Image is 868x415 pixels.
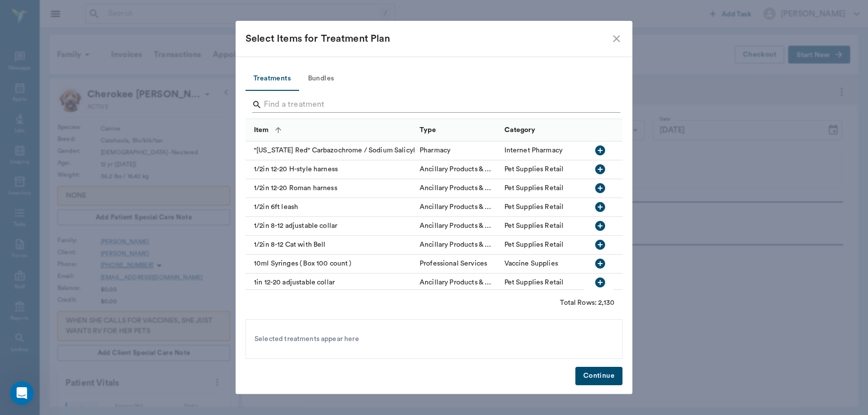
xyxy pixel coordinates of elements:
[504,183,564,193] div: Pet Supplies Retail
[504,221,564,231] div: Pet Supplies Retail
[246,255,415,274] div: 10ml Syringes ( Box 100 count )
[415,119,499,141] div: Type
[246,31,611,47] div: Select Items for Treatment Plan
[504,259,558,269] div: Vaccine Supplies
[591,123,605,137] button: Sort
[420,116,436,144] div: Type
[504,164,564,174] div: Pet Supplies Retail
[10,381,34,405] iframe: Intercom live chat
[254,334,359,345] span: Selected treatments appear here
[420,202,495,212] div: Ancillary Products & Services
[420,164,495,174] div: Ancillary Products & Services
[271,123,285,137] button: Sort
[254,116,269,144] div: Item
[504,145,563,155] div: Internet Pharmacy
[246,141,415,160] div: "[US_STATE] Red" Carbazochrome / Sodium Salicylate (10mgml/250mg/ml) 100ml
[246,198,415,217] div: 1/2in 6ft leash
[439,123,453,137] button: Sort
[252,97,620,115] div: Search
[246,179,415,198] div: 1/2in 12-20 Roman harness
[420,183,495,193] div: Ancillary Products & Services
[420,259,487,269] div: Professional Services
[504,277,564,287] div: Pet Supplies Retail
[420,277,495,287] div: Ancillary Products & Services
[246,119,415,141] div: Item
[299,67,343,91] button: Bundles
[246,217,415,236] div: 1/2in 8-12 adjustable collar
[264,97,606,113] input: Find a treatment
[575,367,622,385] button: Continue
[420,221,495,231] div: Ancillary Products & Services
[246,274,415,292] div: 1in 12-20 adjustable collar
[420,240,495,250] div: Ancillary Products & Services
[504,116,535,144] div: Category
[504,240,564,250] div: Pet Supplies Retail
[246,236,415,255] div: 1/2in 8-12 Cat with Bell
[499,119,584,141] div: Category
[420,145,450,155] div: Pharmacy
[538,123,552,137] button: Sort
[246,160,415,179] div: 1/2in 12-20 H-style harness
[504,202,564,212] div: Pet Supplies Retail
[246,67,299,91] button: Treatments
[611,33,622,45] button: close
[560,298,615,308] div: Total Rows: 2,130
